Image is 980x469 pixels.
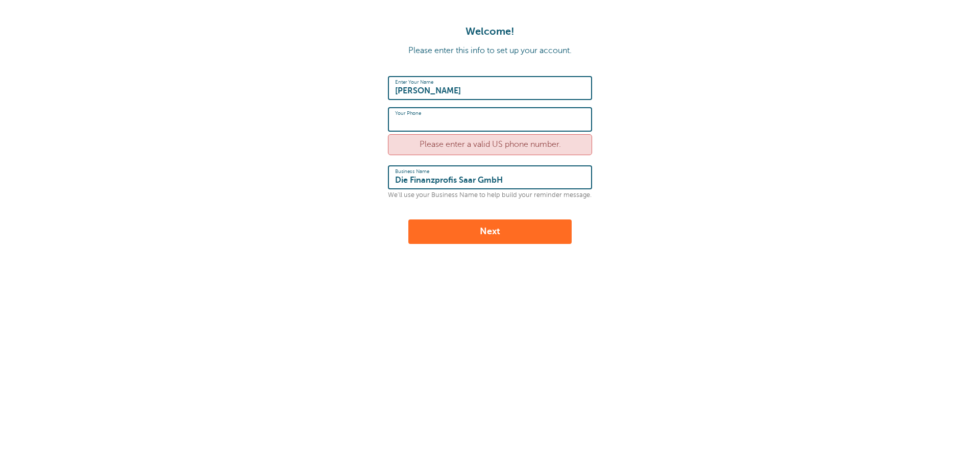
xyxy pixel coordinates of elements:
[395,79,433,85] label: Enter Your Name
[10,26,970,38] h1: Welcome!
[408,219,572,244] button: Next
[388,191,592,199] p: We'll use your Business Name to help build your reminder message.
[395,110,421,116] label: Your Phone
[388,134,592,155] div: Please enter a valid US phone number.
[10,46,970,56] p: Please enter this info to set up your account.
[395,168,430,175] label: Business Name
